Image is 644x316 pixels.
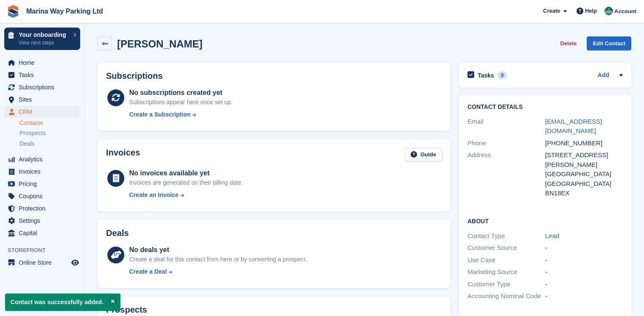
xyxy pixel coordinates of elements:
a: Lead [545,232,559,239]
div: Subscriptions appear here once set up. [129,98,233,107]
div: [STREET_ADDRESS] [545,150,623,160]
a: Edit Contact [587,36,631,50]
a: menu [4,227,80,239]
h2: About [468,216,623,225]
div: - [545,267,623,277]
h2: [PERSON_NAME] [117,38,202,50]
a: Add [598,71,609,80]
h2: Subscriptions [106,71,442,81]
a: menu [4,69,80,81]
p: Your onboarding [19,32,69,38]
div: Create a deal for this contact from here or by converting a prospect. [129,255,307,264]
a: Create an Invoice [129,191,243,200]
a: Create a Subscription [129,110,233,119]
div: Phone [468,139,545,148]
span: Protection [19,202,70,214]
h2: Tasks [478,72,494,79]
span: Analytics [19,153,70,165]
a: menu [4,106,80,118]
button: Delete [557,36,580,50]
a: menu [4,202,80,214]
h2: Prospects [106,305,147,315]
span: Invoices [19,166,70,177]
div: Create an Invoice [129,191,179,200]
h2: Deals [106,228,129,238]
a: menu [4,94,80,105]
div: No invoices available yet [129,168,243,178]
div: Use Case [468,255,545,265]
a: Create a Deal [129,267,307,276]
span: Deals [20,140,35,148]
span: Home [19,57,70,69]
div: Marketing Source [468,267,545,277]
span: CRM [19,106,70,118]
span: Coupons [19,190,70,202]
div: Create a Deal [129,267,167,276]
a: menu [4,190,80,202]
div: Invoices are generated on their billing date. [129,178,243,187]
a: menu [4,81,80,93]
div: - [545,291,623,301]
div: [GEOGRAPHIC_DATA] [545,179,623,189]
div: 0 [498,72,507,79]
div: No deals yet [129,245,307,255]
span: Help [585,7,597,15]
a: Contacts [20,119,80,127]
div: - [545,255,623,265]
div: - [545,243,623,253]
div: Accounting Nominal Code [468,291,545,301]
div: [PERSON_NAME][GEOGRAPHIC_DATA] [545,160,623,179]
img: Paul Lewis [605,7,613,15]
span: Pricing [19,178,70,190]
span: Capital [19,227,70,239]
span: Tasks [19,69,70,81]
span: Sites [19,94,70,105]
span: Create [543,7,560,15]
h2: Invoices [106,148,140,162]
span: Prospects [20,129,46,137]
a: menu [4,178,80,190]
span: Storefront [8,246,84,255]
div: Customer Type [468,280,545,289]
h2: Contact Details [468,104,623,111]
a: Guide [405,148,442,162]
span: Account [614,7,636,16]
div: Customer Source [468,243,545,253]
a: Deals [20,139,80,148]
div: No subscriptions created yet [129,88,233,98]
div: - [545,280,623,289]
div: Create a Subscription [129,110,191,119]
a: Preview store [70,258,80,268]
a: menu [4,153,80,165]
a: menu [4,57,80,69]
a: menu [4,257,80,269]
a: Your onboarding View next steps [4,28,80,50]
a: menu [4,215,80,227]
span: Subscriptions [19,81,70,93]
img: stora-icon-8386f47178a22dfd0bd8f6a31ec36ba5ce8667c1dd55bd0f319d3a0aa187defe.svg [7,5,20,18]
div: Email [468,117,545,136]
a: [EMAIL_ADDRESS][DOMAIN_NAME] [545,118,602,135]
div: [PHONE_NUMBER] [545,139,623,148]
div: Contact Type [468,231,545,241]
div: Address [468,150,545,198]
span: Online Store [19,257,70,269]
a: Marina Way Parking Ltd [23,4,106,18]
p: View next steps [19,39,69,47]
p: Contact was successfully added. [5,294,120,311]
div: BN18EX [545,188,623,198]
span: Settings [19,215,70,227]
a: Prospects [20,129,80,138]
a: menu [4,166,80,177]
